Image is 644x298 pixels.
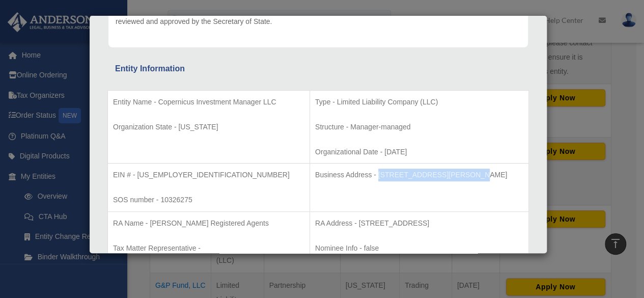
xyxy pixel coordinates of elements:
p: Type - Limited Liability Company (LLC) [315,96,523,109]
p: Nominee Info - false [315,242,523,255]
p: Business Address - [STREET_ADDRESS][PERSON_NAME] [315,169,523,181]
p: SOS number - 10326275 [113,194,304,206]
p: Entity Name - Copernicus Investment Manager LLC [113,96,304,109]
div: Entity Information [115,62,521,76]
p: Tax Matter Representative - [113,242,304,255]
p: RA Address - [STREET_ADDRESS] [315,217,523,230]
p: EIN # - [US_EMPLOYER_IDENTIFICATION_NUMBER] [113,169,304,181]
p: RA Name - [PERSON_NAME] Registered Agents [113,217,304,230]
p: Organization State - [US_STATE] [113,121,304,133]
p: Organizational Date - [DATE] [315,146,523,158]
p: Structure - Manager-managed [315,121,523,133]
